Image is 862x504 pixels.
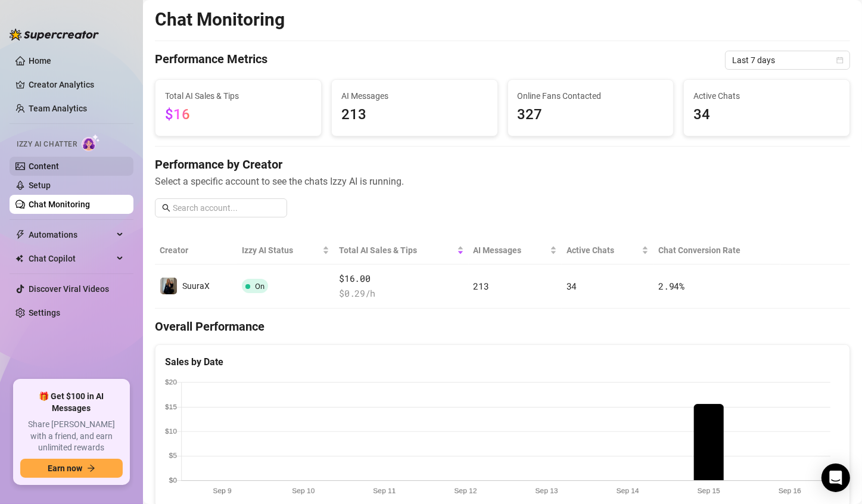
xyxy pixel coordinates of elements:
[693,104,840,126] span: 34
[29,75,124,94] a: Creator Analytics
[693,89,840,102] span: Active Chats
[87,464,95,472] span: arrow-right
[658,280,684,292] span: 2.94 %
[82,134,100,151] img: AI Chatter
[17,139,77,150] span: Izzy AI Chatter
[29,225,113,244] span: Automations
[341,104,488,126] span: 213
[29,181,51,190] a: Setup
[155,156,850,173] h4: Performance by Creator
[242,244,320,257] span: Izzy AI Status
[48,463,82,473] span: Earn now
[20,459,123,478] button: Earn nowarrow-right
[821,463,850,492] div: Open Intercom Messenger
[339,272,463,286] span: $16.00
[237,237,334,265] th: Izzy AI Status
[567,244,640,257] span: Active Chats
[15,254,23,263] img: Chat Copilot
[29,104,87,113] a: Team Analytics
[165,106,190,123] span: $16
[341,89,488,102] span: AI Messages
[653,237,780,265] th: Chat Conversion Rate
[29,284,109,294] a: Discover Viral Videos
[155,237,237,265] th: Creator
[155,8,285,31] h2: Chat Monitoring
[255,282,264,291] span: On
[474,280,489,292] span: 213
[20,391,123,414] span: 🎁 Get $100 in AI Messages
[15,230,25,239] span: thunderbolt
[155,318,850,335] h4: Overall Performance
[10,29,99,41] img: logo-BBDzfeDw.svg
[182,281,210,291] span: SuuraX
[160,278,177,294] img: SuuraX
[165,89,312,102] span: Total AI Sales & Tips
[339,287,463,301] span: $ 0.29 /h
[165,354,840,369] div: Sales by Date
[29,56,51,66] a: Home
[155,51,267,70] h4: Performance Metrics
[562,237,654,265] th: Active Chats
[339,244,454,257] span: Total AI Sales & Tips
[567,280,577,292] span: 34
[162,204,170,212] span: search
[469,237,562,265] th: AI Messages
[29,308,60,318] a: Settings
[334,237,468,265] th: Total AI Sales & Tips
[20,419,123,454] span: Share [PERSON_NAME] with a friend, and earn unlimited rewards
[474,244,547,257] span: AI Messages
[29,200,90,209] a: Chat Monitoring
[732,51,843,69] span: Last 7 days
[518,89,664,102] span: Online Fans Contacted
[155,174,850,189] span: Select a specific account to see the chats Izzy AI is running.
[836,57,844,64] span: calendar
[518,104,664,126] span: 327
[29,249,113,268] span: Chat Copilot
[29,161,59,171] a: Content
[173,201,280,214] input: Search account...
